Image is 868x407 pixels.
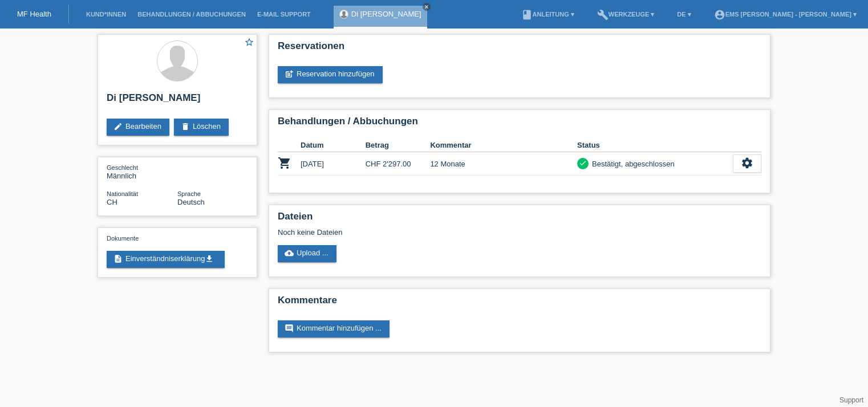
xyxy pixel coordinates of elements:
[113,254,123,263] i: description
[278,40,761,58] h2: Reservationen
[244,37,254,47] i: star_border
[181,122,190,131] i: delete
[577,139,733,152] th: Status
[107,235,139,242] span: Dokumente
[107,198,117,206] span: Schweiz
[366,139,431,152] th: Betrag
[278,66,383,83] a: post_addReservation hinzufügen
[278,320,390,337] a: commentKommentar hinzufügen ...
[714,9,725,21] i: account_circle
[252,11,317,18] a: E-Mail Support
[741,157,753,169] i: settings
[177,190,201,197] span: Sprache
[278,245,336,262] a: cloud_uploadUpload ...
[301,152,366,176] td: [DATE]
[285,70,294,79] i: post_add
[278,295,761,312] h2: Kommentare
[521,9,533,21] i: book
[113,122,123,131] i: edit
[107,164,138,171] span: Geschlecht
[430,152,577,176] td: 12 Monate
[107,251,225,268] a: descriptionEinverständniserklärungget_app
[80,11,132,18] a: Kund*innen
[132,11,252,18] a: Behandlungen / Abbuchungen
[708,11,862,18] a: account_circleEMS [PERSON_NAME] - [PERSON_NAME] ▾
[278,156,291,170] i: POSP00028064
[351,10,421,18] a: Di [PERSON_NAME]
[597,9,609,21] i: build
[424,4,429,10] i: close
[579,159,587,167] i: check
[591,11,660,18] a: buildWerkzeuge ▾
[301,139,366,152] th: Datum
[174,119,229,136] a: deleteLöschen
[285,324,294,333] i: comment
[278,116,761,133] h2: Behandlungen / Abbuchungen
[244,37,254,49] a: star_border
[278,211,761,228] h2: Dateien
[671,11,696,18] a: DE ▾
[366,152,431,176] td: CHF 2'297.00
[17,10,51,18] a: MF Health
[839,396,863,404] a: Support
[107,92,248,109] h2: Di [PERSON_NAME]
[423,3,431,11] a: close
[107,163,177,180] div: Männlich
[107,119,169,136] a: editBearbeiten
[285,249,294,258] i: cloud_upload
[205,254,214,263] i: get_app
[278,228,626,237] div: Noch keine Dateien
[516,11,580,18] a: bookAnleitung ▾
[107,190,138,197] span: Nationalität
[430,139,577,152] th: Kommentar
[177,198,205,206] span: Deutsch
[589,158,675,170] div: Bestätigt, abgeschlossen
